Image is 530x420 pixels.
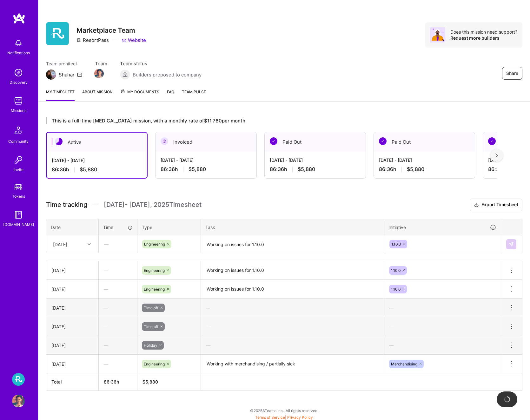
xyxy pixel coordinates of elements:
span: Engineering [144,242,165,246]
div: 86:36 h [379,166,470,173]
div: [DATE] - [DATE] [270,157,361,163]
div: — [99,299,137,316]
button: Share [502,67,522,80]
img: discovery [12,66,25,79]
textarea: Working on issues for 1.10.0 [202,236,383,253]
div: — [99,281,137,298]
i: icon Chevron [88,243,91,246]
a: Website [122,37,146,43]
img: Team Architect [46,69,56,80]
th: Total [46,373,99,390]
span: Engineering [144,287,165,292]
img: Submit [509,242,514,247]
span: Share [506,70,518,76]
a: Resortpass: Marketplace Team [10,373,26,386]
img: Avatar [430,27,445,43]
img: bell [12,37,25,49]
th: Date [46,219,99,235]
img: User Avatar [12,395,25,407]
a: My Documents [120,89,159,101]
img: Builders proposed to company [120,69,130,80]
div: — [99,262,137,279]
div: — [384,337,501,354]
span: 1.10.0 [391,242,401,246]
a: User Avatar [10,395,26,407]
h3: Marketplace Team [76,26,146,34]
div: Paid Out [374,132,475,152]
span: | [255,415,313,420]
span: Team [95,60,107,67]
span: 1.10.0 [391,268,401,273]
img: tokens [15,184,22,190]
div: — [201,318,384,335]
div: Invite [14,166,23,173]
div: null [506,239,517,249]
div: — [99,356,137,372]
span: Team Pulse [182,89,206,94]
span: $5,880 [80,166,97,173]
textarea: Working on issues for 1.10.0 [202,262,383,279]
img: Paid Out [488,137,496,145]
img: Team Member Avatar [94,69,104,78]
span: $5,880 [407,166,424,173]
div: — [99,236,137,253]
div: [DATE] [53,241,67,247]
div: Does this mission need support? [450,29,517,35]
div: Missions [11,107,26,114]
i: icon Download [474,202,479,208]
div: — [99,337,137,354]
div: [DOMAIN_NAME] [3,221,34,228]
div: ResortPass [76,37,109,43]
img: Company Logo [46,22,69,45]
span: Time tracking [46,201,87,209]
span: Holiday [144,343,157,348]
div: Request more builders [450,35,517,41]
span: 1.10.0 [391,287,401,292]
div: Active [47,133,147,152]
th: Task [201,219,384,235]
a: About Mission [82,89,113,101]
img: loading [503,395,511,403]
div: Time [103,224,133,231]
div: © 2025 ATeams Inc., All rights reserved. [38,403,530,418]
div: Invoiced [156,132,256,152]
img: guide book [12,208,25,221]
div: Discovery [10,79,28,86]
img: Paid Out [379,137,387,145]
span: Builders proposed to company [133,71,202,78]
a: Terms of Service [255,415,285,420]
div: — [384,318,501,335]
textarea: Working on issues for 1.10.0 [202,280,383,298]
button: Export Timesheet [470,199,522,211]
div: Tokens [12,193,25,200]
div: Paid Out [265,132,366,152]
div: [DATE] [51,361,93,367]
span: Team status [120,60,202,67]
span: Engineering [144,362,165,366]
div: This is a full-time [MEDICAL_DATA] mission, with a monthly rate of $11,760 per month. [46,117,497,124]
img: Invoiced [161,137,168,145]
img: Resortpass: Marketplace Team [12,373,25,386]
a: Privacy Policy [287,415,313,420]
div: 86:36 h [52,166,142,173]
div: — [99,318,137,335]
img: Invite [12,154,25,166]
i: icon CompanyGray [76,38,82,43]
th: $5,880 [137,373,201,390]
i: icon Mail [77,72,82,77]
div: [DATE] [51,286,93,292]
span: My Documents [120,89,159,95]
span: Time off [144,305,158,310]
div: — [201,299,384,316]
span: Team architect [46,60,82,67]
div: Shahar [59,71,75,78]
div: — [201,337,384,354]
div: 86:36 h [270,166,361,173]
div: Community [8,138,29,145]
span: $5,880 [298,166,315,173]
a: FAQ [167,89,174,101]
a: My timesheet [46,89,75,101]
div: [DATE] [51,323,93,330]
span: $5,880 [189,166,206,173]
div: 86:36 h [161,166,251,173]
